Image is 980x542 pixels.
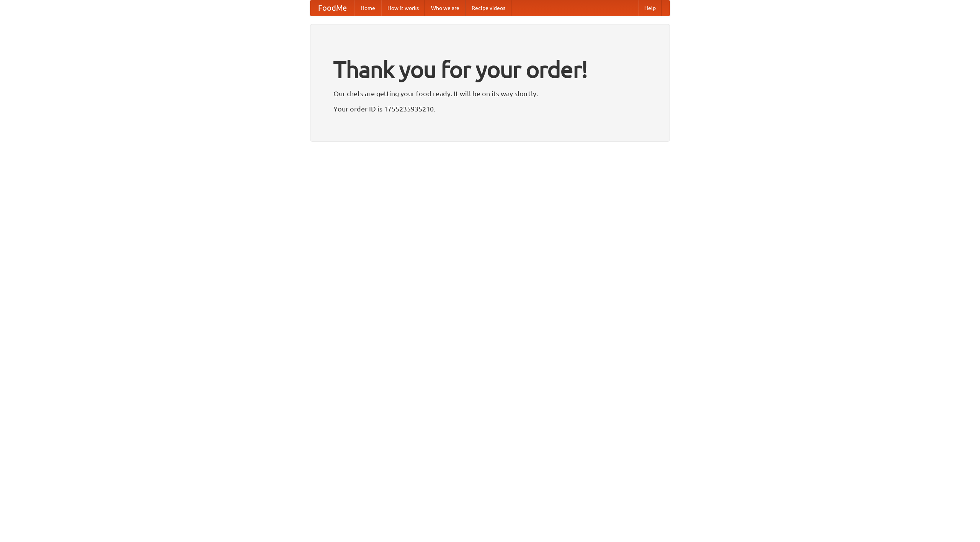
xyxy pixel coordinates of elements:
a: Help [638,0,662,16]
p: Our chefs are getting your food ready. It will be on its way shortly. [333,88,647,99]
a: Home [354,0,381,16]
p: Your order ID is 1755235935210. [333,103,647,115]
a: FoodMe [310,0,354,16]
a: Recipe videos [465,0,511,16]
a: How it works [381,0,425,16]
a: Who we are [425,0,465,16]
h1: Thank you for your order! [333,51,647,88]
